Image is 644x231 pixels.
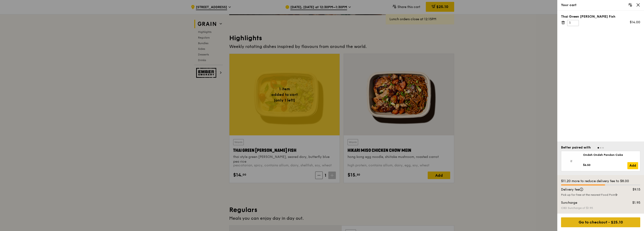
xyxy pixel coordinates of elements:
[583,163,627,167] div: $6.50
[561,14,640,19] div: Thai Green [PERSON_NAME] Fish
[561,206,640,210] div: CBD Surcharge of $1.95
[561,193,640,197] div: Pick up for free at the nearest Food Point
[583,153,638,157] div: Ondeh Ondeh Pandan Cake
[561,3,640,8] div: Your cart
[622,187,643,192] div: $9.15
[598,147,599,149] span: Go to slide 1
[602,147,604,149] span: Go to slide 3
[558,200,622,205] div: Surcharge
[600,147,601,149] span: Go to slide 2
[558,187,622,192] div: Delivery fee
[561,217,640,227] div: Go to checkout - $25.10
[561,145,591,150] div: Better paired with
[627,162,638,169] a: Add
[561,179,640,184] div: $11.20 more to reduce delivery fee to $8.00
[630,20,640,25] div: $14.00
[622,200,643,205] div: $1.95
